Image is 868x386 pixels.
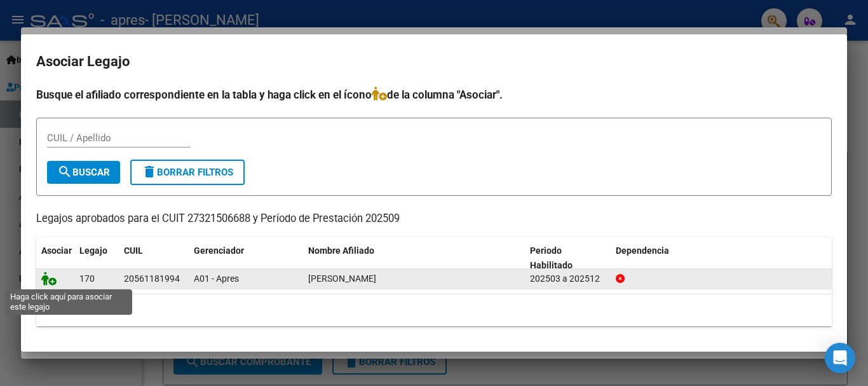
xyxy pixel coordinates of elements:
[142,167,233,178] span: Borrar Filtros
[57,164,72,179] mat-icon: search
[611,237,832,279] datatable-header-cell: Dependencia
[36,237,74,279] datatable-header-cell: Asociar
[530,245,573,270] span: Periodo Habilitado
[47,161,120,184] button: Buscar
[36,86,832,103] h4: Busque el afiliado correspondiente en la tabla y haga click en el ícono de la columna "Asociar".
[616,245,669,256] span: Dependencia
[194,273,239,284] span: A01 - Apres
[36,294,832,326] div: 1 registros
[194,245,244,256] span: Gerenciador
[308,273,376,284] span: ARINELLA LAUTARO RODRIGO
[36,50,832,74] h2: Asociar Legajo
[124,272,180,286] div: 20561181994
[79,245,107,256] span: Legajo
[119,237,189,279] datatable-header-cell: CUIL
[303,237,525,279] datatable-header-cell: Nombre Afiliado
[57,167,110,178] span: Buscar
[142,164,157,179] mat-icon: delete
[130,160,245,185] button: Borrar Filtros
[41,245,72,256] span: Asociar
[825,343,855,373] div: Open Intercom Messenger
[124,245,143,256] span: CUIL
[525,237,611,279] datatable-header-cell: Periodo Habilitado
[189,237,303,279] datatable-header-cell: Gerenciador
[79,273,95,284] span: 170
[308,245,374,256] span: Nombre Afiliado
[36,211,832,227] p: Legajos aprobados para el CUIT 27321506688 y Período de Prestación 202509
[530,272,606,286] div: 202503 a 202512
[74,237,119,279] datatable-header-cell: Legajo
